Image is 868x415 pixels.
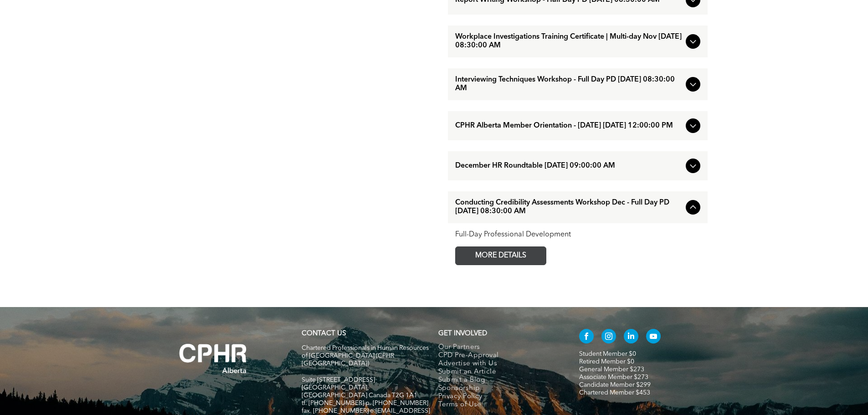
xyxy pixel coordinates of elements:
span: Chartered Professionals in Human Resources of [GEOGRAPHIC_DATA] (CPHR [GEOGRAPHIC_DATA]) [302,345,429,367]
a: Retired Member $0 [579,359,634,365]
span: Conducting Credibility Assessments Workshop Dec - Full Day PD [DATE] 08:30:00 AM [455,199,682,216]
a: Sponsorship [438,384,560,393]
a: Terms of Use [438,401,560,409]
img: A white background with a few lines on it [161,325,266,392]
a: Associate Member $273 [579,374,648,380]
span: [GEOGRAPHIC_DATA], [GEOGRAPHIC_DATA] Canada T2G 1A1 [302,384,417,399]
a: instagram [601,329,616,346]
span: Interviewing Techniques Workshop - Full Day PD [DATE] 08:30:00 AM [455,76,682,93]
a: Submit an Article [438,368,560,376]
span: tf. [PHONE_NUMBER] p. [PHONE_NUMBER] [302,400,428,406]
a: MORE DETAILS [455,246,546,265]
span: GET INVOLVED [438,330,487,337]
span: Workplace Investigations Training Certificate | Multi-day Nov [DATE] 08:30:00 AM [455,33,682,50]
a: Candidate Member $299 [579,382,651,388]
a: Privacy Policy [438,393,560,401]
a: General Member $273 [579,366,644,373]
a: CPD Pre-Approval [438,352,560,360]
a: Our Partners [438,343,560,352]
a: youtube [646,329,661,346]
a: CONTACT US [302,330,346,337]
a: Student Member $0 [579,351,636,357]
span: CPHR Alberta Member Orientation - [DATE] [DATE] 12:00:00 PM [455,122,682,130]
a: linkedin [624,329,638,346]
span: MORE DETAILS [465,247,537,265]
a: facebook [579,329,594,346]
a: Chartered Member $453 [579,389,650,396]
span: Suite [STREET_ADDRESS] [302,377,375,383]
a: Submit a Blog [438,376,560,384]
a: Advertise with Us [438,360,560,368]
span: December HR Roundtable [DATE] 09:00:00 AM [455,162,682,170]
div: Full-Day Professional Development [455,231,700,239]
